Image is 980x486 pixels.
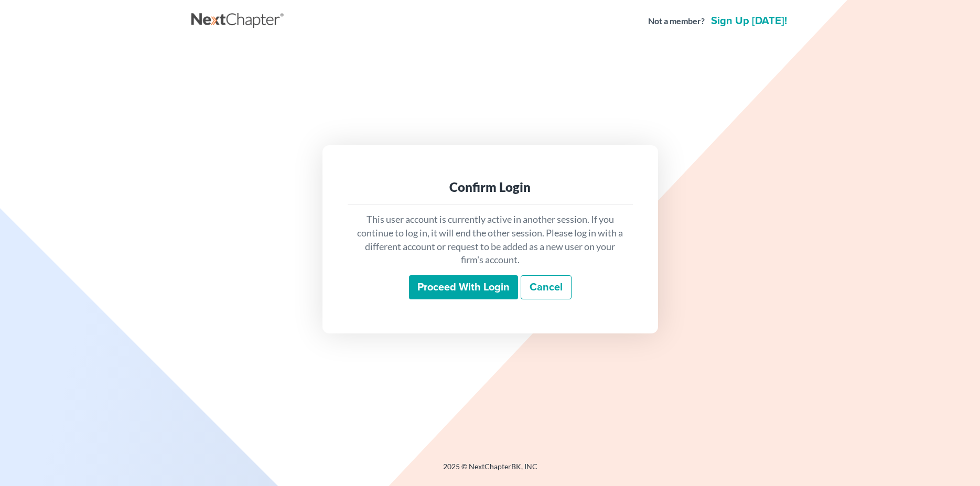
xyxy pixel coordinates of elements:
input: Proceed with login [409,275,518,299]
p: This user account is currently active in another session. If you continue to log in, it will end ... [356,213,624,267]
strong: Not a member? [648,15,705,27]
a: Sign up [DATE]! [709,16,789,26]
a: Cancel [521,275,572,299]
div: 2025 © NextChapterBK, INC [191,461,789,480]
div: Confirm Login [356,179,624,196]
